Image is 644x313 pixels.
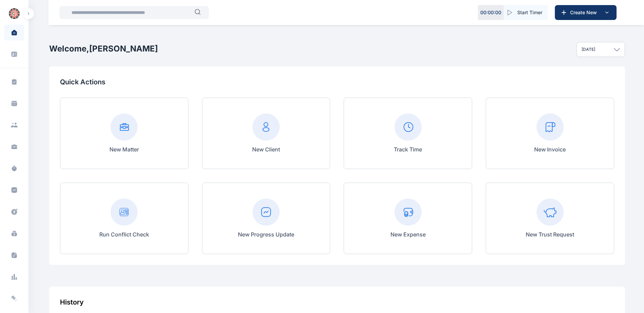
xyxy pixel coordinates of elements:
[99,230,149,238] p: Run Conflict Check
[517,9,542,16] span: Start Timer
[60,77,614,87] p: Quick Actions
[582,47,595,52] p: [DATE]
[567,9,603,16] span: Create New
[49,43,158,54] h2: Welcome, [PERSON_NAME]
[394,145,422,153] p: Track Time
[109,145,139,153] p: New Matter
[534,145,566,153] p: New Invoice
[390,230,426,238] p: New Expense
[238,230,294,238] p: New Progress Update
[60,297,614,307] div: History
[504,5,548,20] button: Start Timer
[252,145,280,153] p: New Client
[555,5,617,20] button: Create New
[480,9,501,16] p: 00 : 00 : 00
[526,230,574,238] p: New Trust Request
